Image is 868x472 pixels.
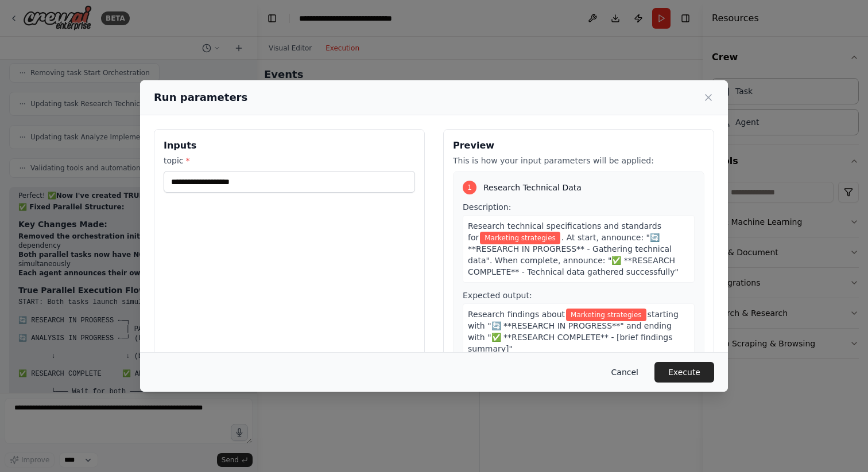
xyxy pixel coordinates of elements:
span: Variable: topic [480,232,560,244]
h3: Inputs [164,139,415,153]
button: Cancel [602,362,648,383]
label: topic [164,155,415,166]
span: Research findings about [468,310,565,319]
p: This is how your input parameters will be applied: [453,155,704,166]
span: . At start, announce: "🔄 **RESEARCH IN PROGRESS** - Gathering technical data". When complete, ann... [468,233,679,276]
h3: Preview [453,139,704,153]
span: Expected output: [463,291,532,300]
span: Variable: topic [566,309,646,321]
span: Research Technical Data [483,182,582,193]
h2: Run parameters [154,89,247,106]
button: Execute [654,362,714,383]
span: Research technical specifications and standards for [468,221,661,242]
span: Description: [463,202,511,212]
div: 1 [463,181,476,194]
